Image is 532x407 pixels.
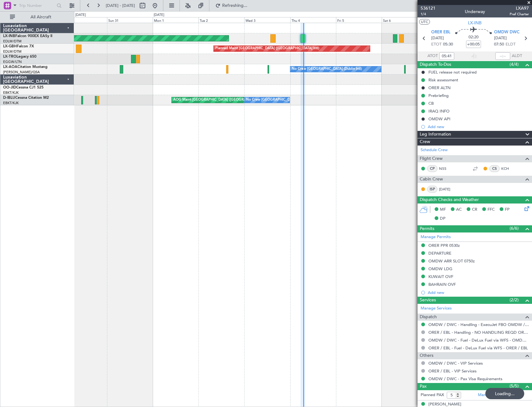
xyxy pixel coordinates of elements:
[428,108,450,114] div: IRAQ INFO
[3,39,21,44] a: EDLW/DTM
[421,234,451,240] a: Manage Permits
[420,61,451,68] span: Dispatch To-Dos
[153,17,198,23] div: Mon 1
[3,45,34,48] a: LX-GBHFalcon 7X
[420,297,436,304] span: Services
[506,41,516,48] span: ELDT
[3,55,16,59] span: LX-TRO
[16,15,66,19] span: All Aircraft
[439,52,454,60] input: --:--
[19,1,55,10] input: Trip Number
[3,49,21,54] a: EDLW/DTM
[222,3,248,8] span: Refreshing...
[510,12,529,17] span: Pref Charter
[3,65,48,69] a: LX-AOACitation Mustang
[3,70,40,74] a: [PERSON_NAME]/QSA
[428,124,529,129] div: Add new
[494,29,520,36] span: OMDW DWC
[421,305,452,312] a: Manage Services
[428,101,434,106] div: CB
[510,225,519,232] span: (6/6)
[7,12,68,22] button: All Aircraft
[494,35,507,41] span: [DATE]
[431,29,450,36] span: ORER EBL
[420,314,437,321] span: Dispatch
[428,274,453,279] div: KUWAIT OVF
[431,35,444,41] span: [DATE]
[488,207,495,213] span: FFC
[420,155,443,162] span: Flight Crew
[456,207,462,213] span: AC
[439,166,453,171] a: NSS
[427,165,437,172] div: CP
[443,41,453,48] span: 05:30
[428,251,451,256] div: DEPARTURE
[421,5,436,12] span: 536121
[420,196,479,203] span: Dispatch Checks and Weather
[419,19,430,25] button: UTC
[107,17,153,23] div: Sun 31
[469,34,478,41] span: 02:20
[472,207,477,213] span: CR
[510,297,519,303] span: (2/2)
[428,116,450,122] div: OMDW API
[439,186,453,192] a: [DATE]
[212,1,250,11] button: Refreshing...
[290,17,336,23] div: Thu 4
[495,52,510,60] input: --:--
[3,65,17,69] span: LX-AOA
[3,101,19,105] a: EBKT/KJK
[510,61,519,68] span: (4/4)
[3,45,17,48] span: LX-GBH
[336,17,382,23] div: Fri 5
[420,383,427,390] span: Pax
[428,322,529,327] a: OMDW / DWC - Handling - ExecuJet FBO OMDW / DWC
[478,392,502,398] a: Manage PAX
[173,95,281,105] div: AOG Maint [GEOGRAPHIC_DATA] ([GEOGRAPHIC_DATA] National)
[501,166,515,171] a: KCH
[154,12,164,18] div: [DATE]
[292,65,362,74] div: No Crew [GEOGRAPHIC_DATA] (Dublin Intl)
[431,41,441,48] span: ETOT
[510,5,529,12] span: LXA97
[428,290,529,295] div: Add new
[428,243,460,248] div: ORER PPR 0530z
[428,345,528,351] a: ORER / EBL - Fuel - DeLux Fuel via WFS - ORER / EBL
[428,330,529,335] a: ORER / EBL - Handling - NO HANDLING REQD ORER/EBL
[3,96,49,100] a: D-IBLUCessna Citation M2
[428,77,458,83] div: Risk assessment
[465,8,485,15] div: Underway
[428,93,449,98] div: Prebriefing
[428,266,452,271] div: OMDW LDG
[3,34,52,38] a: LX-INBFalcon 900EX EASy II
[440,207,446,213] span: MF
[3,86,44,89] a: OO-JIDCessna CJ1 525
[428,338,529,343] a: OMDW / DWC - Fuel - DeLux Fuel via WFS - OMDW / DWC
[244,17,290,23] div: Wed 3
[468,20,482,26] span: LX-INB
[75,12,86,18] div: [DATE]
[3,90,19,95] a: EBKT/KJK
[61,17,107,23] div: Sat 30
[427,53,438,59] span: ATOT
[382,17,427,23] div: Sat 6
[420,352,433,359] span: Others
[198,17,244,23] div: Tue 2
[420,225,434,232] span: Permits
[505,207,510,213] span: FP
[215,44,319,53] div: Planned Maint [GEOGRAPHIC_DATA] ([GEOGRAPHIC_DATA] Intl)
[427,186,437,193] div: ISP
[421,147,448,153] a: Schedule Crew
[421,392,444,398] label: Planned PAX
[421,12,436,17] span: 1/4
[489,165,500,172] div: CS
[510,383,519,389] span: (5/5)
[512,53,522,59] span: ALDT
[420,138,430,146] span: Crew
[494,41,504,48] span: 07:50
[428,258,475,264] div: OMDW ARR SLOT 0750z
[428,85,450,90] div: ORER ALTN
[3,86,16,89] span: OO-JID
[3,96,15,100] span: D-IBLU
[106,3,135,8] span: [DATE] - [DATE]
